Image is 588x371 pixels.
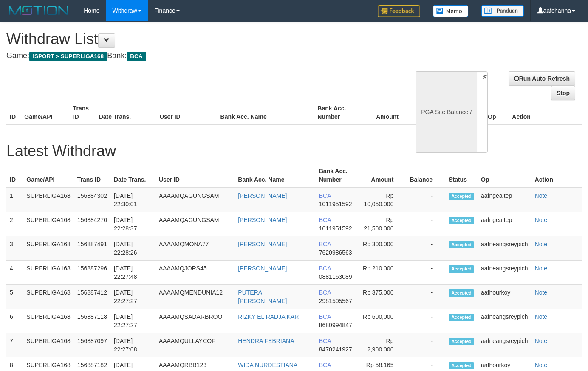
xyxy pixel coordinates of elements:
[319,337,331,344] span: BCA
[6,4,71,17] img: MOTION_logo.png
[29,52,107,61] span: ISPORT > SUPERLIGA168
[156,101,217,125] th: User ID
[238,241,287,247] a: [PERSON_NAME]
[316,163,357,188] th: Bank Acc. Number
[357,212,407,236] td: Rp 21,500,000
[110,236,155,261] td: [DATE] 22:28:26
[6,188,23,212] td: 1
[6,163,23,188] th: ID
[23,261,74,285] td: SUPERLIGA168
[110,285,155,309] td: [DATE] 22:27:27
[155,212,235,236] td: AAAAMQAGUNGSAM
[319,192,331,199] span: BCA
[357,188,407,212] td: Rp 10,050,000
[531,163,582,188] th: Action
[23,309,74,333] td: SUPERLIGA168
[6,333,23,357] td: 7
[110,309,155,333] td: [DATE] 22:27:27
[74,309,110,333] td: 156887118
[319,273,352,280] span: 0881163089
[319,346,352,353] span: 8470241927
[535,313,548,320] a: Note
[155,333,235,357] td: AAAAMQULLAYCOF
[21,101,69,125] th: Game/API
[110,188,155,212] td: [DATE] 22:30:01
[449,217,474,224] span: Accepted
[319,201,352,208] span: 1011951592
[481,5,524,17] img: panduan.png
[110,163,155,188] th: Date Trans.
[23,285,74,309] td: SUPERLIGA168
[449,338,474,345] span: Accepted
[23,333,74,357] td: SUPERLIGA168
[378,5,420,17] img: Feedback.jpg
[155,188,235,212] td: AAAAMQAGUNGSAM
[238,337,294,344] a: HENDRA FEBRIANA
[411,101,456,125] th: Balance
[70,101,96,125] th: Trans ID
[449,193,474,200] span: Accepted
[319,322,352,329] span: 8680994847
[319,289,331,296] span: BCA
[509,71,575,86] a: Run Auto-Refresh
[238,216,287,223] a: [PERSON_NAME]
[478,212,531,236] td: aafngealtep
[478,188,531,212] td: aafngealtep
[357,236,407,261] td: Rp 300,000
[74,236,110,261] td: 156887491
[363,101,411,125] th: Amount
[74,285,110,309] td: 156887412
[535,241,548,247] a: Note
[535,265,548,272] a: Note
[74,333,110,357] td: 156887097
[535,362,548,368] a: Note
[6,212,23,236] td: 2
[314,101,362,125] th: Bank Acc. Number
[74,188,110,212] td: 156884302
[357,309,407,333] td: Rp 600,000
[96,101,156,125] th: Date Trans.
[319,225,352,232] span: 1011951592
[238,192,287,199] a: [PERSON_NAME]
[217,101,314,125] th: Bank Acc. Name
[433,5,469,17] img: Button%20Memo.svg
[478,261,531,285] td: aafneangsreypich
[357,261,407,285] td: Rp 210,000
[357,333,407,357] td: Rp 2,900,000
[445,163,478,188] th: Status
[74,212,110,236] td: 156884270
[406,261,445,285] td: -
[6,31,384,48] h1: Withdraw List
[478,163,531,188] th: Op
[155,261,235,285] td: AAAAMQJORS45
[449,314,474,321] span: Accepted
[406,212,445,236] td: -
[319,241,331,247] span: BCA
[478,285,531,309] td: aafhourkoy
[319,265,331,272] span: BCA
[319,249,352,256] span: 7620986563
[535,216,548,223] a: Note
[74,163,110,188] th: Trans ID
[23,163,74,188] th: Game/API
[319,298,352,304] span: 2981505567
[6,309,23,333] td: 6
[110,333,155,357] td: [DATE] 22:27:08
[23,212,74,236] td: SUPERLIGA168
[406,163,445,188] th: Balance
[110,212,155,236] td: [DATE] 22:28:37
[238,362,297,368] a: WIDA NURDESTIANA
[155,163,235,188] th: User ID
[155,309,235,333] td: AAAAMQSADARBROO
[23,188,74,212] td: SUPERLIGA168
[319,313,331,320] span: BCA
[23,236,74,261] td: SUPERLIGA168
[319,216,331,223] span: BCA
[235,163,315,188] th: Bank Acc. Name
[6,52,384,60] h4: Game: Bank:
[484,101,509,125] th: Op
[406,285,445,309] td: -
[449,289,474,297] span: Accepted
[535,337,548,344] a: Note
[6,236,23,261] td: 3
